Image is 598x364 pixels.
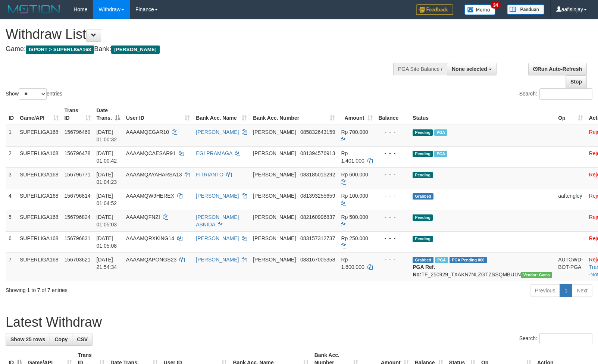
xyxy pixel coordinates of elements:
[97,150,117,164] span: [DATE] 01:00:42
[126,172,182,178] span: AAAAMQAYAHARSA13
[196,214,239,228] a: [PERSON_NAME] ASNIDA
[17,125,62,147] td: SUPERLIGA168
[97,214,117,228] span: [DATE] 01:05:03
[464,4,496,15] img: Button%20Memo.svg
[341,235,368,241] span: Rp 250.000
[62,104,94,125] th: Trans ID: activate to sort column ascending
[555,104,586,125] th: Op: activate to sort column ascending
[341,193,368,199] span: Rp 100.000
[519,88,592,100] label: Search:
[126,129,169,135] span: AAAAMQEGAR10
[97,129,117,142] span: [DATE] 01:00:32
[72,333,93,346] a: CSV
[300,172,335,178] span: Copy 083185015292 to clipboard
[126,214,160,220] span: AAAAMQFNZI
[413,151,433,157] span: Pending
[6,104,17,125] th: ID
[17,252,62,281] td: SUPERLIGA168
[413,193,433,200] span: Grabbed
[560,284,572,297] a: 1
[341,214,368,220] span: Rp 500.000
[566,75,587,88] a: Stop
[6,167,17,189] td: 3
[253,214,296,220] span: [PERSON_NAME]
[413,129,433,136] span: Pending
[379,192,407,200] div: - - -
[65,257,91,263] span: 156703621
[250,104,338,125] th: Bank Acc. Number: activate to sort column ascending
[379,171,407,178] div: - - -
[6,27,391,42] h1: Withdraw List
[17,104,62,125] th: Game/API: activate to sort column ascending
[300,235,335,241] span: Copy 083157312737 to clipboard
[196,193,239,199] a: [PERSON_NAME]
[555,252,586,281] td: AUTOWD-BOT-PGA
[447,63,497,75] button: None selected
[6,315,592,330] h1: Latest Withdraw
[434,151,447,157] span: Marked by aafandaneth
[539,333,592,344] input: Search:
[413,214,433,221] span: Pending
[379,150,407,157] div: - - -
[65,150,91,156] span: 156796478
[65,172,91,178] span: 156796771
[300,193,335,199] span: Copy 081393255659 to clipboard
[253,193,296,199] span: [PERSON_NAME]
[379,128,407,136] div: - - -
[196,150,232,156] a: EGI PRAMAGA
[341,150,364,164] span: Rp 1.401.000
[196,129,239,135] a: [PERSON_NAME]
[6,125,17,147] td: 1
[410,252,555,281] td: TF_250929_TXAKN7NLZGTZSSQMBU1N
[539,88,592,100] input: Search:
[376,104,410,125] th: Balance
[17,146,62,167] td: SUPERLIGA168
[54,336,68,342] span: Copy
[253,257,296,263] span: [PERSON_NAME]
[435,257,448,263] span: Marked by aafchhiseyha
[253,150,296,156] span: [PERSON_NAME]
[300,150,335,156] span: Copy 081394576913 to clipboard
[300,129,335,135] span: Copy 085832643159 to clipboard
[521,272,552,278] span: Vendor URL: https://trx31.1velocity.biz
[572,284,592,297] a: Next
[111,45,159,54] span: [PERSON_NAME]
[300,214,335,220] span: Copy 082160996837 to clipboard
[6,333,50,346] a: Show 25 rows
[530,284,560,297] a: Previous
[193,104,250,125] th: Bank Acc. Name: activate to sort column ascending
[6,252,17,281] td: 7
[452,66,487,72] span: None selected
[341,172,368,178] span: Rp 600.000
[379,235,407,242] div: - - -
[94,104,123,125] th: Date Trans.: activate to sort column descending
[253,235,296,241] span: [PERSON_NAME]
[126,235,174,241] span: AAAAMQRXKING14
[450,257,487,263] span: PGA Pending
[393,63,447,75] div: PGA Site Balance /
[19,88,47,100] select: Showentries
[413,264,435,277] b: PGA Ref. No:
[6,146,17,167] td: 2
[97,172,117,185] span: [DATE] 01:04:23
[338,104,375,125] th: Amount: activate to sort column ascending
[413,172,433,178] span: Pending
[379,213,407,221] div: - - -
[65,129,91,135] span: 156796469
[126,193,174,199] span: AAAAMQW9HEREX
[126,257,176,263] span: AAAAMQAPONGS23
[17,210,62,231] td: SUPERLIGA168
[379,256,407,263] div: - - -
[6,45,391,53] h4: Game: Bank:
[341,257,364,270] span: Rp 1.600.000
[6,283,244,294] div: Showing 1 to 7 of 7 entries
[528,63,587,75] a: Run Auto-Refresh
[126,150,176,156] span: AAAAMQCAESAR91
[491,2,501,9] span: 34
[413,257,433,263] span: Grabbed
[123,104,193,125] th: User ID: activate to sort column ascending
[17,231,62,252] td: SUPERLIGA168
[97,235,117,249] span: [DATE] 01:05:08
[416,4,453,15] img: Feedback.jpg
[6,189,17,210] td: 4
